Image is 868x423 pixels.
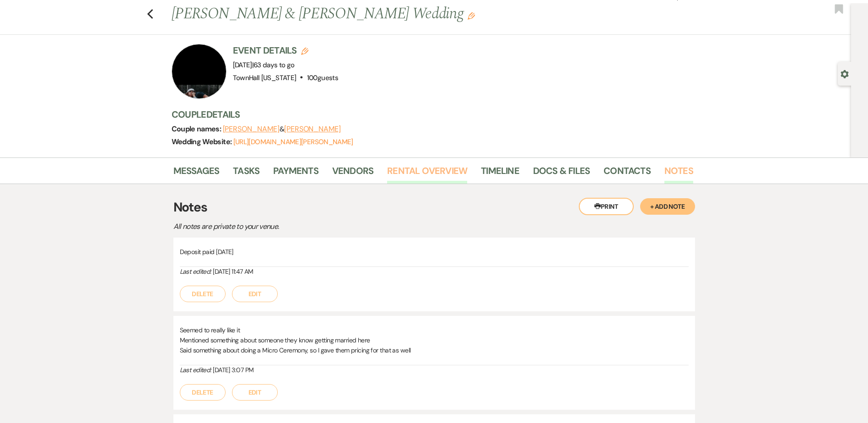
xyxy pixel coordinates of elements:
[223,125,280,133] button: [PERSON_NAME]
[533,163,590,184] a: Docs & Files
[172,124,223,134] span: Couple names:
[233,137,353,146] a: [URL][DOMAIN_NAME][PERSON_NAME]
[180,267,211,276] i: Last edited:
[273,163,318,184] a: Payments
[579,198,634,215] button: Print
[233,73,297,82] span: TownHall [US_STATE]
[180,335,689,345] p: Mentioned something about someone they know getting married here
[253,60,295,70] span: 63 days to go
[307,73,338,82] span: 100 guests
[233,60,295,70] span: [DATE]
[180,247,689,257] p: Deposit paid [DATE]
[284,125,341,133] button: [PERSON_NAME]
[252,60,295,70] span: |
[180,384,226,401] button: Delete
[173,163,220,184] a: Messages
[172,3,582,25] h1: [PERSON_NAME] & [PERSON_NAME] Wedding
[180,345,689,355] p: Said something about doing a Micro Ceremony, so I gave them pricing for that as well
[173,221,494,233] p: All notes are private to your venue.
[232,286,278,302] button: Edit
[664,163,693,184] a: Notes
[180,366,211,374] i: Last edited:
[332,163,373,184] a: Vendors
[481,163,519,184] a: Timeline
[172,108,684,121] h3: Couple Details
[172,137,233,146] span: Wedding Website:
[640,198,695,215] button: + Add Note
[233,163,259,184] a: Tasks
[841,69,849,78] button: Open lead details
[180,286,226,302] button: Delete
[173,198,695,217] h3: Notes
[233,44,338,57] h3: Event Details
[604,163,651,184] a: Contacts
[180,267,689,277] div: [DATE] 11:47 AM
[223,125,341,134] span: &
[387,163,467,184] a: Rental Overview
[232,384,278,401] button: Edit
[468,11,475,20] button: Edit
[180,365,689,375] div: [DATE] 3:07 PM
[180,325,689,335] p: Seemed to really like it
